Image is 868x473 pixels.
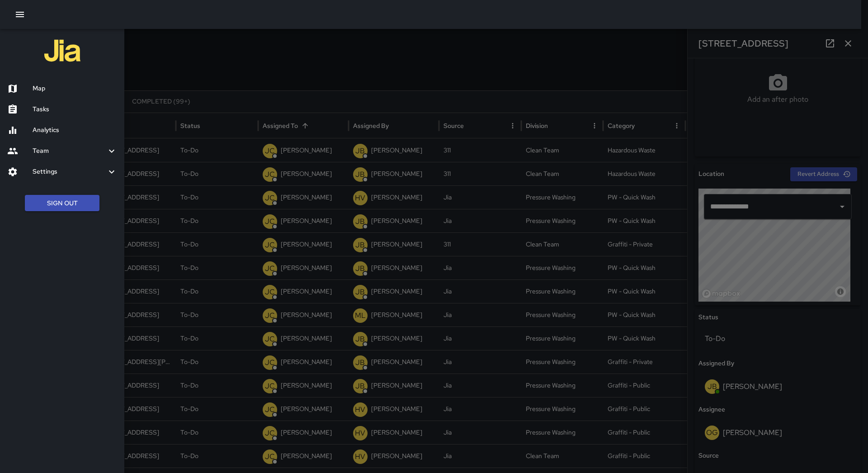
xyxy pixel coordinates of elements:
[33,125,117,135] h6: Analytics
[33,146,106,156] h6: Team
[44,33,80,69] img: jia-logo
[33,84,117,94] h6: Map
[33,167,106,177] h6: Settings
[33,104,117,114] h6: Tasks
[25,195,99,212] button: Sign Out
